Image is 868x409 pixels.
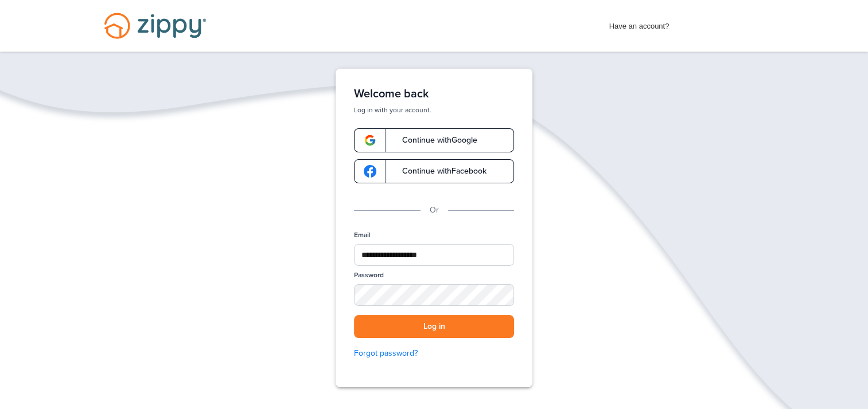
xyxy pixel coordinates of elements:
[354,87,514,101] h1: Welcome back
[354,230,371,240] label: Email
[609,14,670,33] span: Have an account?
[430,204,439,217] p: Or
[354,315,514,339] button: Log in
[364,165,376,178] img: google-logo
[391,167,486,175] span: Continue with Facebook
[354,128,514,152] a: google-logoContinue withGoogle
[354,105,514,115] p: Log in with your account.
[354,159,514,183] a: google-logoContinue withFacebook
[354,244,514,266] input: Email
[354,347,514,360] a: Forgot password?
[354,270,384,280] label: Password
[364,134,376,147] img: google-logo
[354,284,514,306] input: Password
[391,136,477,144] span: Continue with Google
